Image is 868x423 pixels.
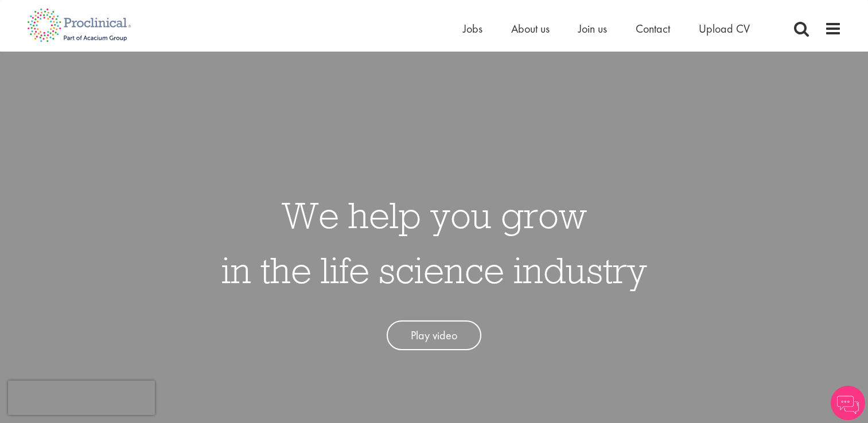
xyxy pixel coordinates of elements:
[463,21,482,36] a: Jobs
[831,386,865,420] img: Chatbot
[221,187,647,297] h1: We help you grow in the life science industry
[387,320,481,351] a: Play video
[511,21,550,36] a: About us
[636,21,670,36] a: Contact
[578,21,607,36] a: Join us
[699,21,750,36] a: Upload CV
